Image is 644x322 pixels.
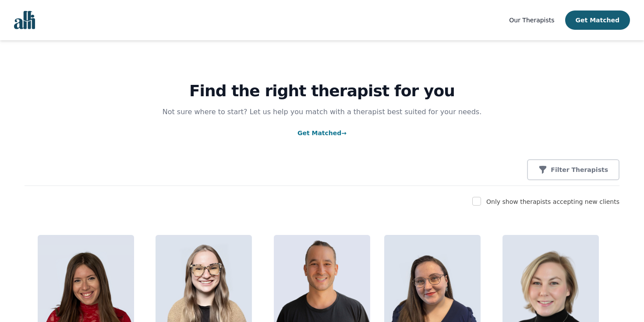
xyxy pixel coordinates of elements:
[341,129,347,136] span: →
[527,159,619,180] button: Filter Therapists
[509,15,554,25] a: Our Therapists
[154,107,490,117] p: Not sure where to start? Let us help you match with a therapist best suited for your needs.
[551,165,608,174] p: Filter Therapists
[509,17,554,24] span: Our Therapists
[486,198,619,205] label: Only show therapists accepting new clients
[297,129,347,136] a: Get Matched
[14,11,35,29] img: alli logo
[565,10,630,30] button: Get Matched
[25,82,619,100] h1: Find the right therapist for you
